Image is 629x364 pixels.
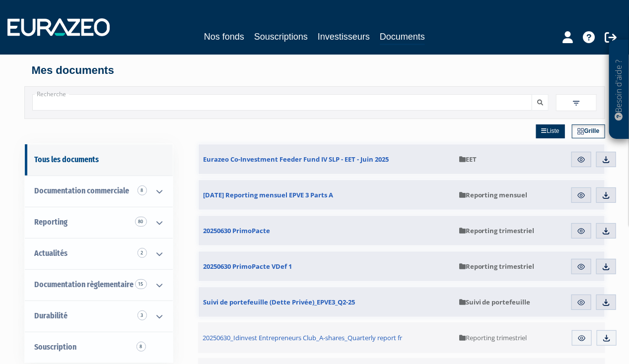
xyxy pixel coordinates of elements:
[25,207,173,238] a: Reporting 80
[135,279,147,289] span: 15
[577,262,586,271] img: eye.svg
[572,99,581,108] img: filter.svg
[614,45,625,134] p: Besoin d'aide ?
[35,248,68,258] span: Actualités
[199,144,454,174] a: Eurazeo Co-Investment Feeder Fund IV SLP - EET - Juin 2025
[602,298,611,307] img: download.svg
[459,155,477,164] span: EET
[203,333,403,342] span: 20250630_Idinvest Entrepreneurs Club_A-shares_Quarterly report fr
[25,238,173,269] a: Actualités 2
[138,310,147,320] span: 3
[35,186,130,195] span: Documentation commerciale
[25,269,173,301] a: Documentation règlementaire 15
[572,124,605,138] a: Grille
[380,30,425,45] a: Documents
[35,280,134,289] span: Documentation règlementaire
[459,333,527,342] span: Reporting trimestriel
[602,227,611,236] img: download.svg
[35,311,68,320] span: Durabilité
[138,248,147,258] span: 2
[135,217,147,227] span: 80
[198,322,455,353] a: 20250630_Idinvest Entrepreneurs Club_A-shares_Quarterly report fr
[254,30,308,44] a: Souscriptions
[602,191,611,200] img: download.svg
[577,334,586,343] img: eye.svg
[25,301,173,332] a: Durabilité 3
[602,155,611,164] img: download.svg
[25,144,173,176] a: Tous les documents
[35,342,77,352] span: Souscription
[204,155,389,164] span: Eurazeo Co-Investment Feeder Fund IV SLP - EET - Juin 2025
[32,64,598,76] h4: Mes documents
[204,262,292,271] span: 20250630 PrimoPacte VDef 1
[459,226,535,235] span: Reporting trimestriel
[602,262,611,271] img: download.svg
[199,216,454,245] a: 20250630 PrimoPacte
[459,298,531,306] span: Suivi de portefeuille
[536,124,565,138] a: Liste
[459,262,535,271] span: Reporting trimestriel
[138,185,147,195] span: 8
[204,190,334,199] span: [DATE] Reporting mensuel EPVE 3 Parts A
[602,334,611,343] img: download.svg
[199,287,454,317] a: Suivi de portefeuille (Dette Privée)_EPVE3_Q2-25
[577,298,586,307] img: eye.svg
[35,217,68,227] span: Reporting
[199,251,454,281] a: 20250630 PrimoPacte VDef 1
[204,298,355,306] span: Suivi de portefeuille (Dette Privée)_EPVE3_Q2-25
[577,155,586,164] img: eye.svg
[459,190,528,199] span: Reporting mensuel
[577,128,584,135] img: grid.svg
[25,332,173,363] a: Souscription8
[7,18,110,36] img: 1732889491-logotype_eurazeo_blanc_rvb.png
[318,30,370,44] a: Investisseurs
[204,30,244,44] a: Nos fonds
[137,342,146,352] span: 8
[577,191,586,200] img: eye.svg
[32,94,533,111] input: Recherche
[25,176,173,207] a: Documentation commerciale 8
[199,180,454,210] a: [DATE] Reporting mensuel EPVE 3 Parts A
[577,227,586,236] img: eye.svg
[204,226,271,235] span: 20250630 PrimoPacte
